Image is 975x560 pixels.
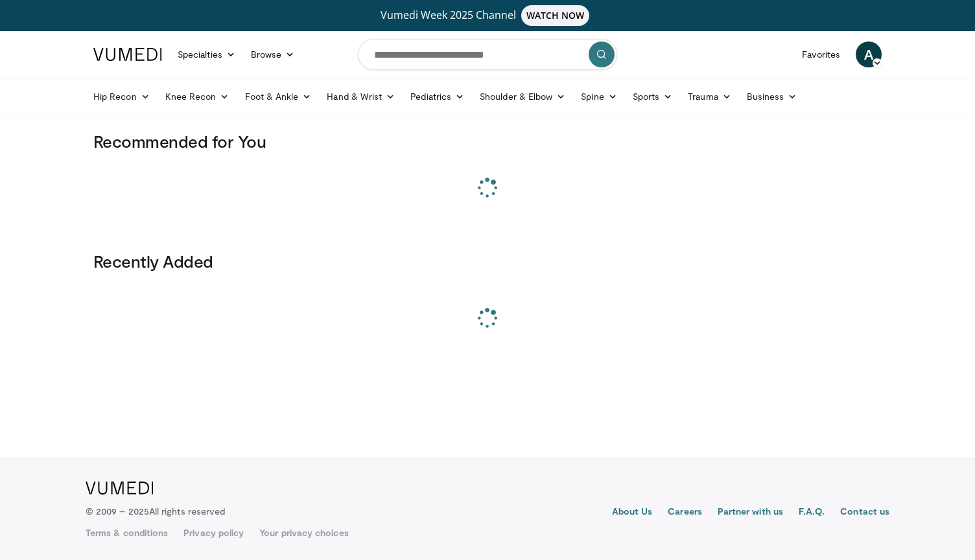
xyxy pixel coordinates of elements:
a: Hip Recon [86,84,158,110]
a: Privacy policy [183,526,244,539]
a: Contact us [840,505,889,520]
a: Hand & Wrist [319,84,403,110]
a: Knee Recon [158,84,237,110]
input: Search topics, interventions [358,39,617,70]
a: Pediatrics [403,84,472,110]
span: WATCH NOW [521,5,590,26]
img: VuMedi Logo [93,48,162,61]
a: Your privacy choices [259,526,348,539]
p: © 2009 – 2025 [86,505,225,518]
a: Sports [625,84,681,110]
a: Spine [573,84,624,110]
a: Vumedi Week 2025 ChannelWATCH NOW [95,5,880,26]
h3: Recently Added [93,251,882,272]
a: A [856,41,882,67]
a: Terms & conditions [86,526,168,539]
a: Browse [243,41,303,67]
a: Shoulder & Elbow [472,84,573,110]
a: Business [739,84,805,110]
a: Careers [668,505,702,520]
a: Favorites [794,41,848,67]
a: F.A.Q. [799,505,825,520]
a: Foot & Ankle [237,84,320,110]
a: Specialties [170,41,243,67]
span: All rights reserved [149,506,225,517]
a: About Us [612,505,653,520]
a: Trauma [680,84,739,110]
a: Partner with us [718,505,783,520]
img: VuMedi Logo [86,482,154,495]
h3: Recommended for You [93,131,882,152]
